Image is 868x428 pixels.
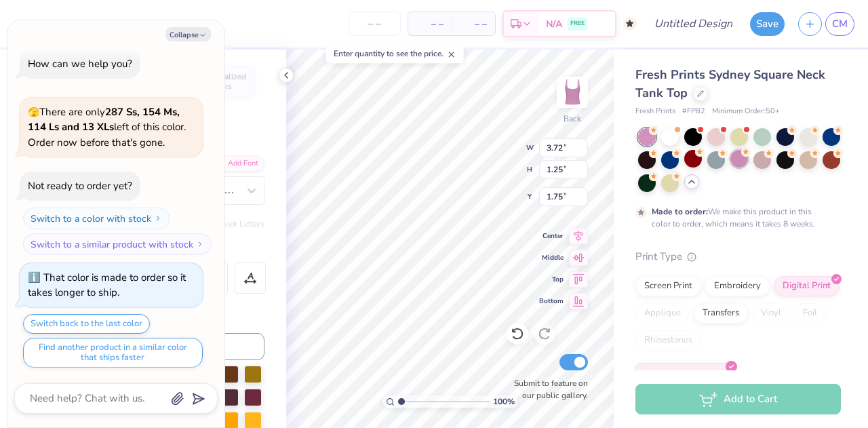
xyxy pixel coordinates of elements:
[752,303,790,324] div: Vinyl
[652,206,708,217] strong: Made to order:
[539,231,564,241] span: Center
[635,106,675,117] span: Fresh Prints
[570,19,585,28] span: FREE
[644,10,743,37] input: Untitled Design
[493,395,515,408] span: 100 %
[635,303,690,324] div: Applique
[23,314,150,334] button: Switch back to the last color
[652,206,818,230] div: We make this product in this color to order, which means it takes 8 weeks.
[635,330,701,351] div: Rhinestones
[794,303,826,324] div: Foil
[196,240,204,248] img: Switch to a similar product with stock
[28,106,39,119] span: 🫣
[682,106,705,117] span: # FP82
[507,377,588,402] label: Submit to feature on our public gallery.
[416,17,443,31] span: – –
[705,276,770,296] div: Embroidery
[712,106,780,117] span: Minimum Order: 50 +
[750,12,785,36] button: Save
[539,296,564,306] span: Bottom
[539,275,564,284] span: Top
[564,113,581,125] div: Back
[165,27,211,41] button: Collapse
[774,276,840,296] div: Digital Print
[635,249,841,265] div: Print Type
[28,179,132,193] div: Not ready to order yet?
[23,338,203,368] button: Find another product in a similar color that ships faster
[546,17,562,31] span: N/A
[154,214,162,222] img: Switch to a color with stock
[326,44,464,63] div: Enter quantity to see the price.
[635,276,701,296] div: Screen Print
[642,369,677,383] span: Standard
[825,12,854,36] a: CM
[28,57,132,71] div: How can we help you?
[694,303,748,324] div: Transfers
[460,17,487,31] span: – –
[635,66,825,101] span: Fresh Prints Sydney Square Neck Tank Top
[348,12,401,36] input: – –
[28,271,186,300] div: That color is made to order so it takes longer to ship.
[23,233,212,255] button: Switch to a similar product with stock
[28,105,186,149] span: There are only left of this color. Order now before that's gone.
[559,79,586,106] img: Back
[539,253,564,262] span: Middle
[23,208,170,229] button: Switch to a color with stock
[832,16,848,32] span: CM
[211,156,264,172] div: Add Font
